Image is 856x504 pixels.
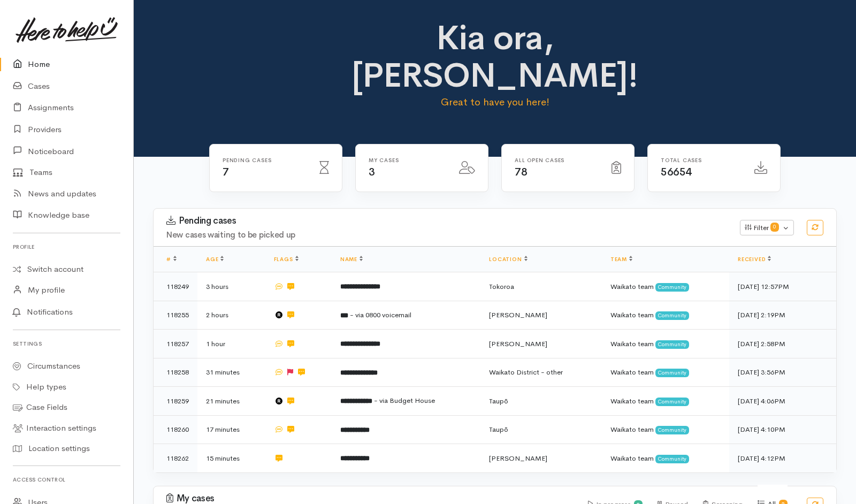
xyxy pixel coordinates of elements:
a: Age [206,256,224,263]
h6: All Open cases [515,157,599,163]
td: 3 hours [197,272,265,301]
td: Waikato team [602,387,729,416]
span: [PERSON_NAME] [489,310,547,319]
td: Waikato team [602,330,729,358]
a: Name [340,256,363,263]
span: Taupō [489,396,508,406]
span: Community [655,340,689,349]
span: Tokoroa [489,282,514,291]
td: [DATE] 4:12PM [729,444,836,472]
td: 118257 [154,330,197,358]
span: [PERSON_NAME] [489,339,547,348]
h6: Access control [13,472,120,487]
td: [DATE] 2:58PM [729,330,836,358]
span: Community [655,311,689,320]
span: [PERSON_NAME] [489,454,547,463]
span: 7 [223,165,229,179]
td: 1 hour [197,330,265,358]
a: Location [489,256,527,263]
td: 2 hours [197,301,265,330]
button: Filter0 [740,220,794,236]
a: Received [738,256,771,263]
h1: Kia ora, [PERSON_NAME]! [327,19,663,95]
h4: New cases waiting to be picked up [166,231,727,240]
td: 118260 [154,415,197,444]
span: Community [655,283,689,292]
a: Flags [274,256,299,263]
h6: Settings [13,337,120,351]
h6: Profile [13,240,120,254]
a: # [166,256,177,263]
h6: Total cases [661,157,742,163]
h6: Pending cases [223,157,307,163]
td: Waikato team [602,444,729,472]
span: 0 [770,223,779,231]
td: [DATE] 4:06PM [729,387,836,416]
span: Community [655,398,689,406]
span: Taupō [489,425,508,434]
h6: My cases [369,157,446,163]
td: 17 minutes [197,415,265,444]
td: 31 minutes [197,358,265,387]
h3: My cases [166,493,575,504]
span: Waikato District - other [489,368,563,377]
a: Team [610,256,632,263]
td: 21 minutes [197,387,265,416]
span: 78 [515,165,527,179]
td: 118262 [154,444,197,472]
h3: Pending cases [166,216,727,226]
td: 118255 [154,301,197,330]
span: - via 0800 voicemail [350,310,411,319]
td: Waikato team [602,301,729,330]
td: 15 minutes [197,444,265,472]
span: Community [655,426,689,434]
td: [DATE] 4:10PM [729,415,836,444]
td: [DATE] 3:56PM [729,358,836,387]
span: - via Budget House [374,396,435,405]
td: 118259 [154,387,197,416]
td: [DATE] 2:19PM [729,301,836,330]
span: 3 [369,165,375,179]
td: 118258 [154,358,197,387]
td: Waikato team [602,415,729,444]
td: 118249 [154,272,197,301]
p: Great to have you here! [327,95,663,110]
td: [DATE] 12:57PM [729,272,836,301]
span: Community [655,369,689,377]
span: Community [655,455,689,463]
td: Waikato team [602,358,729,387]
td: Waikato team [602,272,729,301]
span: 56654 [661,165,692,179]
